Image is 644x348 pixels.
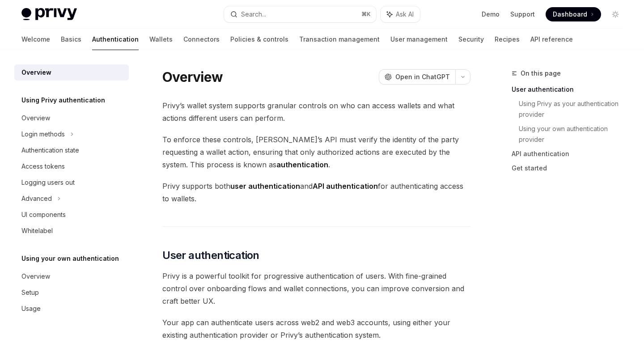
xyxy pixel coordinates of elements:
button: Open in ChatGPT [379,69,455,85]
button: Search...⌘K [224,6,376,22]
div: Logging users out [21,177,75,188]
a: Authentication state [14,142,129,158]
a: Transaction management [299,29,380,50]
a: Usage [14,301,129,317]
a: Overview [14,64,129,81]
a: Using Privy as your authentication provider [519,97,630,122]
span: On this page [521,68,561,79]
a: Support [510,10,535,19]
button: Ask AI [381,6,420,22]
span: Privy supports both and for authenticating access to wallets. [162,180,470,205]
a: Demo [482,10,500,19]
a: User authentication [512,82,630,97]
a: UI components [14,207,129,223]
strong: user authentication [230,182,300,191]
div: Advanced [21,193,52,204]
div: Usage [21,303,41,314]
a: Setup [14,284,129,301]
span: Your app can authenticate users across web2 and web3 accounts, using either your existing authent... [162,316,470,341]
span: Dashboard [553,10,587,19]
a: Wallets [149,29,173,50]
div: UI components [21,209,66,220]
strong: authentication [276,160,328,169]
a: Overview [14,110,129,126]
a: Policies & controls [230,29,288,50]
a: Connectors [183,29,220,50]
a: Security [458,29,484,50]
a: Overview [14,268,129,284]
div: Access tokens [21,161,65,172]
div: Search... [241,9,266,20]
div: Authentication state [21,145,79,156]
a: Recipes [495,29,520,50]
span: Privy’s wallet system supports granular controls on who can access wallets and what actions diffe... [162,99,470,124]
span: User authentication [162,248,259,263]
div: Setup [21,287,39,298]
span: To enforce these controls, [PERSON_NAME]’s API must verify the identity of the party requesting a... [162,133,470,171]
a: API authentication [512,147,630,161]
h5: Using Privy authentication [21,95,105,106]
span: Open in ChatGPT [395,72,450,81]
a: Logging users out [14,174,129,191]
strong: API authentication [313,182,378,191]
div: Overview [21,113,50,123]
a: Basics [61,29,81,50]
span: Ask AI [396,10,414,19]
h5: Using your own authentication [21,253,119,264]
a: Access tokens [14,158,129,174]
a: Whitelabel [14,223,129,239]
div: Overview [21,271,50,282]
span: Privy is a powerful toolkit for progressive authentication of users. With fine-grained control ov... [162,270,470,307]
a: Get started [512,161,630,175]
a: Welcome [21,29,50,50]
div: Login methods [21,129,65,140]
button: Toggle dark mode [608,7,623,21]
span: ⌘ K [361,11,371,18]
h1: Overview [162,69,223,85]
a: User management [390,29,448,50]
a: API reference [530,29,573,50]
img: light logo [21,8,77,21]
div: Overview [21,67,51,78]
a: Authentication [92,29,139,50]
a: Using your own authentication provider [519,122,630,147]
div: Whitelabel [21,225,53,236]
a: Dashboard [546,7,601,21]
